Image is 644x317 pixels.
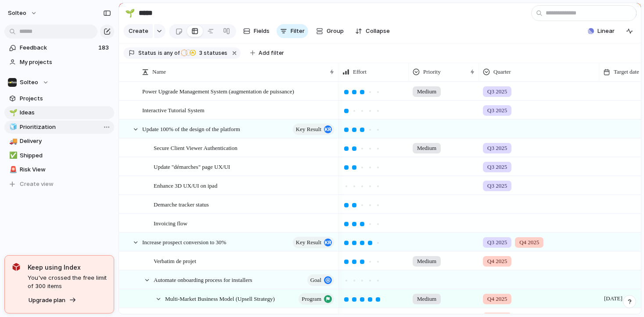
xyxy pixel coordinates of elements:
span: Target date [614,68,639,76]
span: Power Upgrade Management System (augmentation de puissance) [142,86,294,96]
span: Fields [254,27,270,36]
button: solteo [4,6,42,20]
span: Medium [417,257,436,266]
button: Filter [277,24,308,38]
span: any of [162,49,180,57]
button: Group [312,24,348,38]
span: Effort [353,68,367,76]
span: Keep using Index [28,263,107,272]
span: Demarche tracker status [154,199,209,209]
span: key result [296,123,321,135]
span: Create view [20,180,54,189]
span: Automate onboarding process for installers [154,274,252,285]
span: Quarter [493,68,511,76]
span: You've crossed the free limit of 300 items [28,274,107,291]
span: Medium [417,144,436,153]
span: Linear [597,27,615,36]
span: Interactive Tutorial System [142,105,205,115]
span: Add filter [259,49,284,57]
span: [DATE] [602,293,625,304]
button: 3 statuses [180,48,229,58]
span: program [302,293,321,305]
span: Multi-Market Business Model (Upsell Strategy) [165,293,275,303]
span: 183 [98,43,111,52]
span: Q3 2025 [487,144,507,153]
a: Feedback183 [4,41,114,54]
a: My projects [4,56,114,69]
button: Create view [4,178,114,191]
div: 🚚 [9,136,15,146]
span: Priority [423,68,441,76]
span: Enhance 3D UX/UI on ipad [154,180,217,190]
span: Update "démarches" page UX/UI [154,161,230,171]
button: 🚨 [8,165,17,174]
span: Update 100% of the design of the platform [142,124,240,134]
button: program [299,293,334,305]
a: 🚚Delivery [4,135,114,148]
button: key result [293,237,334,248]
span: Ideas [20,108,111,117]
button: 🚚 [8,137,17,146]
span: is [158,49,162,57]
button: Fields [240,24,273,38]
button: Collapse [352,24,393,38]
span: Filter [291,27,305,36]
span: Invoicing flow [154,218,187,228]
span: My projects [20,58,111,67]
span: Q4 2025 [487,295,507,303]
button: Solteo [4,76,114,89]
a: 🌱Ideas [4,106,114,119]
span: Projects [20,94,111,103]
span: key result [296,236,321,249]
div: 🚨 [9,165,15,175]
span: Medium [417,295,436,303]
span: 3 [197,50,204,56]
div: 🌱 [9,108,15,118]
span: Q3 2025 [487,163,507,171]
button: 🧊 [8,123,17,132]
span: Collapse [366,27,390,36]
span: Group [327,27,344,36]
div: ✅ [9,150,15,160]
button: Add filter [245,47,289,59]
span: Q4 2025 [487,257,507,266]
span: solteo [8,9,26,18]
span: Upgrade plan [29,296,65,305]
button: goal [307,274,334,286]
a: Projects [4,92,114,105]
button: 🌱 [8,108,17,117]
span: Q4 2025 [519,238,539,247]
button: Upgrade plan [26,294,79,306]
span: Increase prospect conversion to 30% [142,237,226,247]
span: statuses [197,49,227,57]
span: Create [129,27,148,36]
button: key result [293,124,334,135]
span: Verbatim de projet [154,256,196,266]
span: Risk View [20,165,111,174]
span: Secure Client Viewer Authentication [154,142,237,153]
span: Q3 2025 [487,182,507,190]
span: Medium [417,87,436,96]
button: Linear [584,25,618,38]
span: Q3 2025 [487,238,507,247]
span: Status [138,49,156,57]
span: Delivery [20,137,111,146]
div: 🧊 [9,122,15,132]
span: Q3 2025 [487,87,507,96]
a: ✅Shipped [4,149,114,162]
a: 🚨Risk View [4,163,114,176]
span: Solteo [20,78,38,87]
div: 🌱 [125,7,135,19]
button: isany of [156,48,181,58]
button: 🌱 [123,6,137,20]
span: Shipped [20,151,111,160]
span: Name [152,68,166,76]
span: goal [310,274,321,286]
span: Q3 2025 [487,106,507,115]
span: Prioritization [20,123,111,132]
a: 🧊Prioritization [4,121,114,134]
